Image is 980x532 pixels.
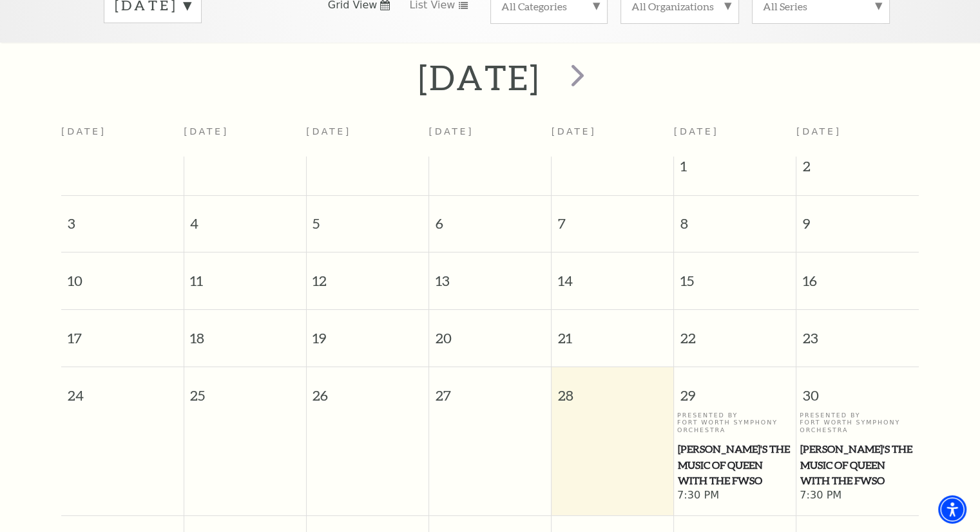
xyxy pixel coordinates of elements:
span: 10 [61,252,184,297]
span: 16 [796,252,919,297]
span: 21 [552,310,673,354]
button: next [552,55,599,100]
span: [DATE] [796,126,841,137]
span: 3 [61,196,184,240]
th: [DATE] [184,119,306,157]
span: 5 [307,196,428,240]
span: [PERSON_NAME]'s The Music of Queen with the FWSO [678,441,793,489]
div: Accessibility Menu [938,495,966,524]
span: 19 [307,310,428,354]
span: 20 [429,310,551,354]
span: 11 [184,252,306,297]
span: 22 [674,310,796,354]
th: [DATE] [428,119,551,157]
span: 30 [796,367,919,412]
span: 2 [796,157,919,182]
span: 28 [552,367,673,412]
span: 7:30 PM [677,489,793,503]
span: 12 [307,252,428,297]
th: [DATE] [552,119,674,157]
span: [DATE] [674,126,719,137]
span: 27 [429,367,551,412]
span: 23 [796,310,919,354]
span: [PERSON_NAME]'s The Music of Queen with the FWSO [800,441,915,489]
span: 18 [184,310,306,354]
span: 24 [61,367,184,412]
span: 15 [674,252,796,297]
span: 17 [61,310,184,354]
span: 9 [796,196,919,240]
p: Presented By Fort Worth Symphony Orchestra [677,412,793,433]
span: 7:30 PM [800,489,916,503]
h2: [DATE] [418,57,540,98]
th: [DATE] [306,119,428,157]
span: 13 [429,252,551,297]
span: 4 [184,196,306,240]
span: 14 [552,252,673,297]
p: Presented By Fort Worth Symphony Orchestra [800,412,916,433]
span: 1 [674,157,796,182]
span: 26 [307,367,428,412]
span: 29 [674,367,796,412]
th: [DATE] [61,119,184,157]
span: 8 [674,196,796,240]
span: 6 [429,196,551,240]
span: 7 [552,196,673,240]
span: 25 [184,367,306,412]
